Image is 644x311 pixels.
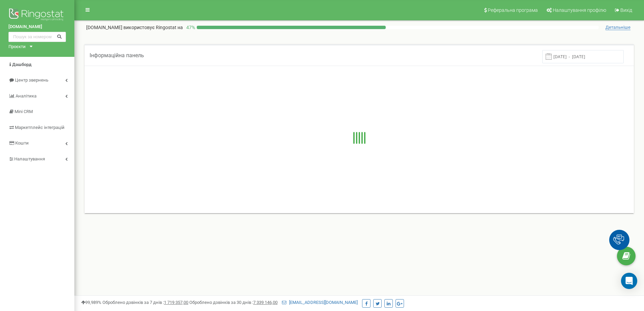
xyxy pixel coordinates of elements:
span: Оброблено дзвінків за 30 днів : [189,300,278,305]
u: 7 339 146,00 [253,300,278,305]
a: [DOMAIN_NAME] [8,24,66,30]
span: Оброблено дзвінків за 7 днів : [102,300,188,305]
span: Налаштування [14,156,45,161]
span: Реферальна програма [488,7,538,13]
span: Дашборд [12,62,31,67]
div: Проєкти [8,44,26,50]
input: Пошук за номером [8,32,66,42]
u: 1 719 357,00 [164,300,188,305]
span: Детальніше [605,25,630,30]
a: [EMAIL_ADDRESS][DOMAIN_NAME] [282,300,358,305]
img: Ringostat logo [8,7,66,24]
p: 47 % [183,24,197,31]
span: Аналiтика [16,93,37,98]
p: [DOMAIN_NAME] [86,24,183,31]
div: Open Intercom Messenger [621,273,637,289]
span: Вихід [620,7,632,13]
span: Налаштування профілю [553,7,606,13]
span: Mini CRM [15,109,33,114]
span: Центр звернень [15,77,48,83]
span: 99,989% [81,300,101,305]
span: Інформаційна панель [90,52,144,59]
span: Кошти [15,140,29,146]
span: Маркетплейс інтеграцій [15,125,65,130]
span: використовує Ringostat на [123,25,183,30]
